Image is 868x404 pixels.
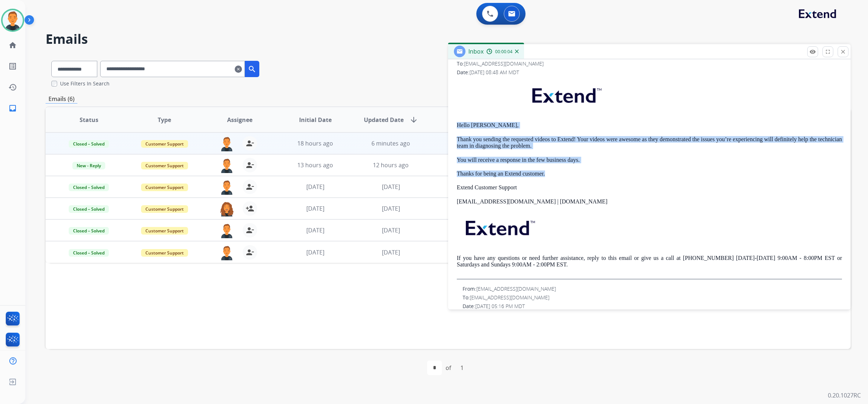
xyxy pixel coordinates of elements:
[141,249,188,257] span: Customer Support
[246,139,254,148] mat-icon: person_remove
[297,139,333,147] span: 18 hours ago
[306,205,324,212] span: [DATE]
[72,162,105,169] span: New - Reply
[8,62,17,71] mat-icon: list_alt
[46,94,77,104] p: Emails (6)
[840,49,846,55] mat-icon: close
[463,294,842,301] div: To:
[297,161,333,169] span: 13 hours ago
[457,255,842,268] p: If you have any questions or need further assistance, reply to this email or give us a call at [P...
[382,248,400,256] span: [DATE]
[158,115,171,124] span: Type
[246,204,254,213] mat-icon: person_add
[141,162,188,169] span: Customer Support
[364,115,404,124] span: Updated Date
[220,180,234,195] img: agent-avatar
[235,65,242,73] mat-icon: clear
[220,223,234,238] img: agent-avatar
[220,201,234,216] img: agent-avatar
[469,69,519,76] span: [DATE] 08:48 AM MDT
[457,184,842,191] p: Extend Customer Support
[475,303,525,310] span: [DATE] 05:16 PM MDT
[809,49,816,55] mat-icon: remove_red_eye
[523,80,609,108] img: extend.png
[141,227,188,235] span: Customer Support
[306,248,324,256] span: [DATE]
[463,303,842,310] div: Date:
[220,136,234,151] img: agent-avatar
[8,41,17,50] mat-icon: home
[306,226,324,234] span: [DATE]
[455,361,469,375] div: 1
[141,205,188,213] span: Customer Support
[464,60,544,67] span: [EMAIL_ADDRESS][DOMAIN_NAME]
[457,122,842,129] p: Hello [PERSON_NAME],
[382,183,400,191] span: [DATE]
[69,184,109,191] span: Closed – Solved
[141,140,188,148] span: Customer Support
[382,226,400,234] span: [DATE]
[457,60,842,67] div: To:
[248,65,256,73] mat-icon: search
[457,157,842,163] p: You will receive a response in the few business days.
[457,136,842,150] p: Thank you sending the requested videos to Extend! Your videos were awesome as they demonstrated t...
[457,171,842,177] p: Thanks for being an Extend customer.
[69,249,109,257] span: Closed – Solved
[371,139,410,147] span: 6 minutes ago
[246,248,254,257] mat-icon: person_remove
[470,294,549,301] span: [EMAIL_ADDRESS][DOMAIN_NAME]
[463,285,842,293] div: From:
[476,285,556,292] span: [EMAIL_ADDRESS][DOMAIN_NAME]
[825,49,831,55] mat-icon: fullscreen
[457,69,842,76] div: Date:
[69,205,109,213] span: Closed – Solved
[382,205,400,212] span: [DATE]
[828,391,861,400] p: 0.20.1027RC
[220,158,234,173] img: agent-avatar
[46,32,851,46] h2: Emails
[457,198,842,205] p: [EMAIL_ADDRESS][DOMAIN_NAME] | [DOMAIN_NAME]
[495,49,512,55] span: 00:00:04
[457,212,542,241] img: extend.png
[141,184,188,191] span: Customer Support
[8,83,17,92] mat-icon: history
[60,80,110,87] label: Use Filters In Search
[409,115,418,124] mat-icon: arrow_downward
[227,115,252,124] span: Assignee
[80,115,98,124] span: Status
[8,104,17,113] mat-icon: inbox
[306,183,324,191] span: [DATE]
[468,47,484,55] span: Inbox
[373,161,409,169] span: 12 hours ago
[220,245,234,260] img: agent-avatar
[69,140,109,148] span: Closed – Solved
[246,182,254,191] mat-icon: person_remove
[246,226,254,235] mat-icon: person_remove
[446,363,451,372] div: of
[299,115,332,124] span: Initial Date
[3,10,23,30] img: avatar
[69,227,109,235] span: Closed – Solved
[246,161,254,169] mat-icon: person_remove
